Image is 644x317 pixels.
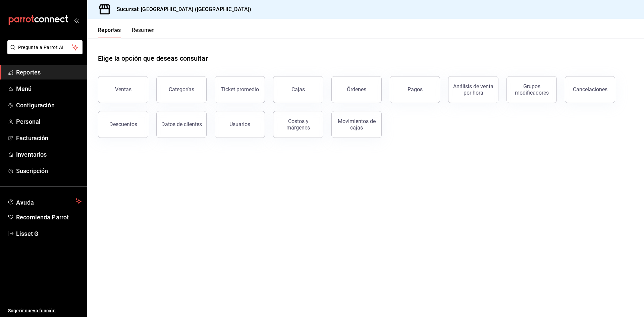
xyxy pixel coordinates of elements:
[511,83,552,96] div: Grupos modificadores
[215,111,265,138] button: Usuarios
[273,76,323,103] a: Cajas
[98,27,121,38] button: Reportes
[16,84,82,93] span: Menú
[448,76,498,103] button: Análisis de venta por hora
[16,197,73,205] span: Ayuda
[221,86,259,93] div: Ticket promedio
[16,166,82,175] span: Suscripción
[16,213,82,222] span: Recomienda Parrot
[291,86,305,94] div: Cajas
[161,121,202,127] div: Datos de clientes
[16,117,82,126] span: Personal
[215,76,265,103] button: Ticket promedio
[98,27,155,38] div: navigation tabs
[390,76,440,103] button: Pagos
[16,134,82,143] span: Facturación
[5,49,83,56] a: Pregunta a Parrot AI
[408,86,423,93] div: Pagos
[452,83,494,96] div: Análisis de venta por hora
[74,17,79,23] button: open_drawer_menu
[331,76,382,103] button: Órdenes
[16,101,82,110] span: Configuración
[18,44,72,51] span: Pregunta a Parrot AI
[8,307,82,314] span: Sugerir nueva función
[331,111,382,138] button: Movimientos de cajas
[156,111,207,138] button: Datos de clientes
[98,111,148,138] button: Descuentos
[565,76,615,103] button: Cancelaciones
[169,86,194,93] div: Categorías
[98,76,148,103] button: Ventas
[16,68,82,77] span: Reportes
[111,5,251,13] h3: Sucursal: [GEOGRAPHIC_DATA] ([GEOGRAPHIC_DATA])
[573,86,607,93] div: Cancelaciones
[229,121,250,127] div: Usuarios
[7,40,83,54] button: Pregunta a Parrot AI
[132,27,155,38] button: Resumen
[277,118,319,131] div: Costos y márgenes
[273,111,323,138] button: Costos y márgenes
[98,53,208,63] h1: Elige la opción que deseas consultar
[16,229,82,238] span: Lisset G
[16,150,82,159] span: Inventarios
[115,86,131,93] div: Ventas
[506,76,557,103] button: Grupos modificadores
[336,118,377,131] div: Movimientos de cajas
[156,76,207,103] button: Categorías
[347,86,366,93] div: Órdenes
[109,121,137,127] div: Descuentos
